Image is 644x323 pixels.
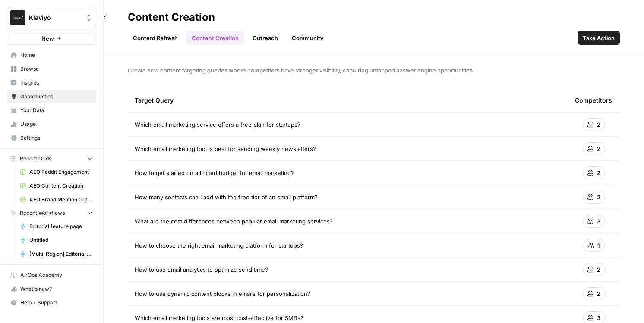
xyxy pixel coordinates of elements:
span: Which email marketing service offers a free plan for startups? [135,120,300,129]
a: Content Refresh [128,31,183,45]
span: 1 [597,241,600,250]
a: Your Data [7,103,96,117]
button: Workspace: Klaviyo [7,7,96,28]
span: [Multi-Region] Editorial feature page [29,250,92,258]
span: Help + Support [20,299,92,307]
a: Settings [7,131,96,145]
button: Recent Grids [7,152,96,165]
span: How many contacts can I add with the free tier of an email platform? [135,193,318,201]
span: How to use dynamic content blocks in emails for personalization? [135,289,310,298]
span: Untitled [29,236,92,244]
button: New [7,32,96,45]
span: Take Action [583,34,615,42]
span: 2 [597,289,600,298]
a: Untitled [16,233,96,247]
a: Browse [7,62,96,76]
span: Create new content targeting queries where competitors have stronger visibility, capturing untapp... [128,66,620,75]
a: AEO Brand Mention Outreach [16,193,96,207]
div: Content Creation [128,10,215,24]
span: Editorial feature page [29,223,92,230]
button: Take Action [578,31,620,45]
span: AEO Reddit Engagement [29,168,92,176]
span: How to use email analytics to optimize send time? [135,265,268,274]
span: How to choose the right email marketing platform for startups? [135,241,303,250]
span: 2 [597,144,600,153]
span: 2 [597,120,600,129]
span: Recent Workflows [20,209,65,217]
div: Target Query [135,88,561,112]
a: Insights [7,76,96,90]
div: Competitors [575,88,612,112]
span: Insights [20,79,92,87]
span: AEO Brand Mention Outreach [29,196,92,204]
span: Which email marketing tools are most cost-effective for SMBs? [135,314,303,322]
span: AirOps Academy [20,271,92,279]
span: Klaviyo [29,13,81,22]
a: Content Creation [186,31,244,45]
a: Community [287,31,329,45]
span: Which email marketing tool is best for sending weekly newsletters? [135,144,316,153]
button: Help + Support [7,296,96,310]
span: Settings [20,134,92,142]
span: Home [20,51,92,59]
span: 2 [597,265,600,274]
a: AirOps Academy [7,268,96,282]
span: Your Data [20,107,92,114]
span: 2 [597,193,600,201]
a: Editorial feature page [16,220,96,233]
div: What's new? [7,282,96,295]
span: 2 [597,169,600,177]
img: Klaviyo Logo [10,10,25,25]
a: [Multi-Region] Editorial feature page [16,247,96,261]
span: Opportunities [20,93,92,100]
span: Recent Grids [20,155,51,163]
a: Usage [7,117,96,131]
span: Usage [20,120,92,128]
span: AEO Content Creation [29,182,92,190]
button: Recent Workflows [7,207,96,220]
span: 3 [597,217,600,226]
span: Browse [20,65,92,73]
a: AEO Reddit Engagement [16,165,96,179]
span: 3 [597,314,600,322]
span: What are the cost differences between popular email marketing services? [135,217,333,226]
a: Home [7,48,96,62]
span: How to get started on a limited budget for email marketing? [135,169,294,177]
a: Outreach [247,31,283,45]
a: Opportunities [7,90,96,103]
button: What's new? [7,282,96,296]
a: AEO Content Creation [16,179,96,193]
span: New [41,34,54,43]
